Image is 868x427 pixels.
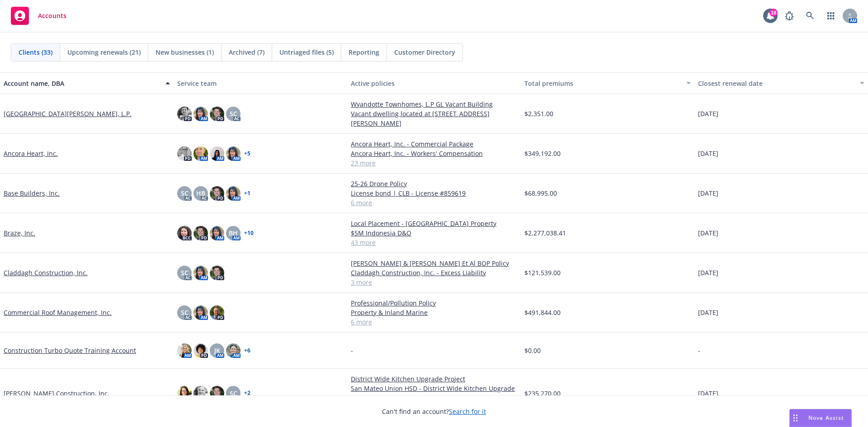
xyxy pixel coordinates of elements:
[349,47,379,57] span: Reporting
[210,107,224,121] img: photo
[698,79,854,88] div: Closest renewal date
[351,346,353,355] span: -
[177,343,192,358] img: photo
[351,149,517,158] a: Ancora Heart, Inc. - Workers' Compensation
[524,346,541,355] span: $0.00
[351,188,517,198] a: License bond | CLB - License #859619
[177,386,192,400] img: photo
[351,298,517,308] a: Professional/Pollution Policy
[244,348,250,353] a: + 6
[698,149,718,158] span: [DATE]
[822,7,840,25] a: Switch app
[524,79,681,88] div: Total premiums
[351,317,517,327] a: 6 more
[177,79,344,88] div: Service team
[4,79,160,88] div: Account name, DBA
[181,308,189,317] span: SC
[698,268,718,277] span: [DATE]
[698,188,718,198] span: [DATE]
[790,409,801,427] div: Drag to move
[177,146,192,161] img: photo
[177,226,192,240] img: photo
[698,346,700,355] span: -
[226,146,241,161] img: photo
[244,390,250,396] a: + 2
[521,72,694,94] button: Total premiums
[351,258,517,268] a: [PERSON_NAME] & [PERSON_NAME] Et Al BOP Policy
[382,407,486,416] span: Can't find an account?
[279,47,334,57] span: Untriaged files (5)
[193,146,208,161] img: photo
[698,109,718,118] span: [DATE]
[524,389,561,398] span: $235,270.00
[351,79,517,88] div: Active policies
[210,386,224,400] img: photo
[181,268,189,277] span: SC
[769,9,778,17] div: 18
[351,374,517,384] a: District Wide Kitchen Upgrade Project
[214,346,220,355] span: JK
[226,343,241,358] img: photo
[698,389,718,398] span: [DATE]
[193,343,208,358] img: photo
[181,188,189,198] span: SC
[230,389,237,398] span: SC
[351,384,517,403] a: San Mateo Union HSD - District Wide Kitchen Upgrade Project
[226,186,241,201] img: photo
[4,228,35,238] a: Braze, Inc.
[351,99,517,109] a: Wyandotte Townhomes, L.P GL Vacant Building
[808,414,844,422] span: Nova Assist
[351,238,517,247] a: 43 more
[351,139,517,149] a: Ancora Heart, Inc. - Commercial Package
[230,109,237,118] span: SC
[351,179,517,188] a: 25-26 Drone Policy
[4,389,109,398] a: [PERSON_NAME] Construction, Inc.
[780,7,798,25] a: Report a Bug
[698,308,718,317] span: [DATE]
[210,146,224,161] img: photo
[524,109,553,118] span: $2,351.00
[449,407,486,416] a: Search for it
[244,191,250,196] a: + 1
[193,266,208,280] img: photo
[524,149,561,158] span: $349,192.00
[229,228,238,238] span: BH
[244,151,250,156] a: + 5
[193,226,208,240] img: photo
[19,47,52,57] span: Clients (33)
[210,305,224,320] img: photo
[156,47,214,57] span: New businesses (1)
[174,72,347,94] button: Service team
[4,188,60,198] a: Base Builders, Inc.
[698,228,718,238] span: [DATE]
[193,305,208,320] img: photo
[347,72,521,94] button: Active policies
[524,268,561,277] span: $121,539.00
[351,228,517,238] a: $5M Indonesia D&O
[177,107,192,121] img: photo
[210,266,224,280] img: photo
[4,268,88,277] a: Claddagh Construction, Inc.
[210,226,224,240] img: photo
[394,47,455,57] span: Customer Directory
[4,308,112,317] a: Commercial Roof Management, Inc.
[4,109,132,118] a: [GEOGRAPHIC_DATA][PERSON_NAME], L.P.
[524,308,561,317] span: $491,844.00
[244,230,254,236] a: + 10
[524,188,557,198] span: $68,995.00
[7,3,70,28] a: Accounts
[38,12,66,19] span: Accounts
[351,277,517,287] a: 3 more
[694,72,868,94] button: Closest renewal date
[351,109,517,128] a: Vacant dwelling located at [STREET_ADDRESS][PERSON_NAME]
[229,47,264,57] span: Archived (7)
[4,149,58,158] a: Ancora Heart, Inc.
[196,188,205,198] span: HB
[193,107,208,121] img: photo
